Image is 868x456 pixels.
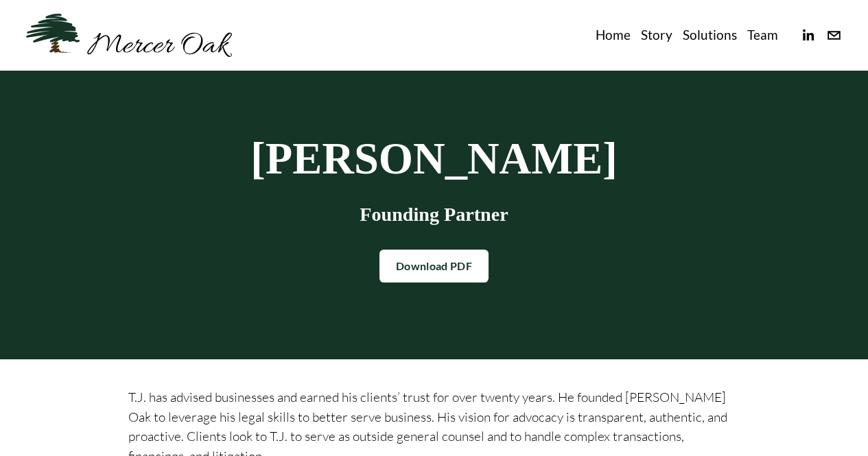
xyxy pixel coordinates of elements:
[230,136,638,182] h1: [PERSON_NAME]
[379,250,489,283] a: Download PDF
[641,24,672,46] a: Story
[596,24,631,46] a: Home
[800,27,816,43] a: linkedin-unauth
[230,204,638,226] h3: Founding Partner
[747,24,778,46] a: Team
[826,27,842,43] a: info@merceroaklaw.com
[683,24,737,46] a: Solutions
